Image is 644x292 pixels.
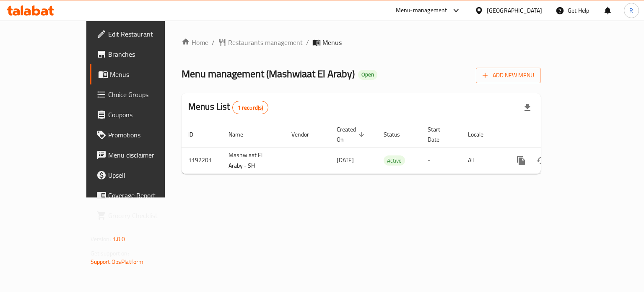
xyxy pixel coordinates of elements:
[108,29,187,39] span: Edit Restaurant
[358,70,377,80] div: Open
[476,68,541,83] button: Add New Menu
[182,122,598,174] table: enhanced table
[108,210,187,221] span: Grocery Checklist
[384,129,411,139] span: Status
[322,37,342,47] span: Menus
[504,122,598,147] th: Actions
[218,37,303,47] a: Restaurants management
[468,129,494,139] span: Locale
[112,234,125,245] span: 1.0.0
[182,37,208,47] a: Home
[90,165,194,185] a: Upsell
[306,37,309,47] li: /
[110,69,187,79] span: Menus
[108,130,187,140] span: Promotions
[511,150,531,171] button: more
[629,6,633,15] span: R
[337,124,367,145] span: Created On
[222,147,285,174] td: Mashwiaat El Araby - SH
[90,84,194,105] a: Choice Groups
[182,37,541,47] nav: breadcrumb
[90,125,194,145] a: Promotions
[108,89,187,100] span: Choice Groups
[212,37,215,47] li: /
[90,24,194,44] a: Edit Restaurant
[428,124,451,145] span: Start Date
[90,205,194,226] a: Grocery Checklist
[90,185,194,205] a: Coverage Report
[483,70,534,81] span: Add New Menu
[108,190,187,200] span: Coverage Report
[291,129,320,139] span: Vendor
[461,147,504,174] td: All
[108,110,187,120] span: Coupons
[531,150,551,171] button: Change Status
[91,234,111,245] span: Version:
[517,97,538,118] div: Export file
[384,155,405,166] div: Active
[421,147,461,174] td: -
[182,64,355,83] span: Menu management ( Mashwiaat El Araby )
[108,150,187,160] span: Menu disclaimer
[91,256,144,267] a: Support.OpsPlatform
[108,49,187,59] span: Branches
[188,129,204,139] span: ID
[90,145,194,165] a: Menu disclaimer
[108,170,187,180] span: Upsell
[90,105,194,125] a: Coupons
[337,155,354,166] span: [DATE]
[90,44,194,64] a: Branches
[188,100,268,114] h2: Menus List
[232,101,269,114] div: Total records count
[358,71,377,78] span: Open
[487,6,542,15] div: [GEOGRAPHIC_DATA]
[384,156,405,166] span: Active
[229,129,254,139] span: Name
[182,147,222,174] td: 1192201
[233,104,268,112] span: 1 record(s)
[90,64,194,84] a: Menus
[91,248,129,259] span: Get support on:
[396,5,447,16] div: Menu-management
[228,37,303,47] span: Restaurants management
